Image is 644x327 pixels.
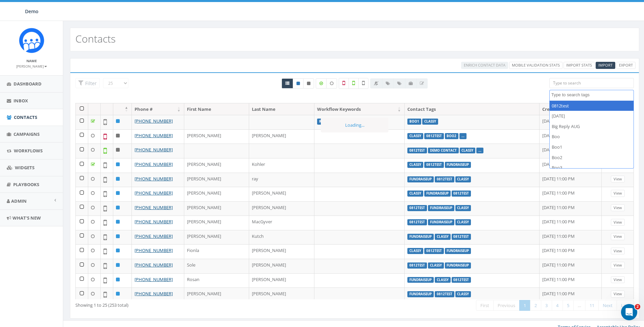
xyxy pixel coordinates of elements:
iframe: Intercom live chat [621,304,637,320]
label: FundraiseUp [407,291,434,297]
label: classy [455,219,471,225]
textarea: Search [551,92,634,98]
label: Data Enriched [316,78,327,89]
label: 0812test [435,176,454,182]
label: classy [435,234,451,240]
a: Opted Out [303,78,314,89]
li: Boo1 [550,142,634,152]
th: First Name [184,103,249,115]
td: [PERSON_NAME] [184,287,249,302]
td: [DATE] 11:00 PM [540,230,602,245]
th: Created On: activate to sort column ascending [540,103,602,115]
td: [PERSON_NAME] [249,187,314,201]
i: This phone number is unsubscribed and has opted-out of all texts. [307,81,310,85]
label: classy [422,119,438,125]
label: FundraiseUp [428,219,454,225]
label: 0812test [452,277,471,283]
td: [PERSON_NAME] [249,244,314,259]
a: ... [478,148,481,152]
label: classy [455,176,471,182]
td: [PERSON_NAME] [249,201,314,216]
label: FundraiseUp [424,191,451,197]
th: Contact Tags [405,103,540,115]
span: Workflows [14,148,43,154]
a: All contacts [282,78,293,89]
td: Kohler [249,158,314,173]
span: Widgets [15,165,34,171]
label: FundraiseUp [445,162,471,168]
a: View [611,262,625,269]
label: 0812test [435,291,454,297]
td: Sole [184,259,249,273]
td: [DATE] 11:00 PM [540,158,602,173]
a: [PHONE_NUMBER] [135,247,173,253]
label: 0812test [424,248,444,254]
label: Boo1 [407,119,421,125]
span: Campaigns [14,131,40,137]
label: classy [435,277,451,283]
label: FundraiseUp [407,176,434,182]
label: Data not Enriched [326,78,337,89]
img: Icon_1.png [19,28,44,53]
td: [PERSON_NAME] [249,129,314,144]
td: MacGyver [249,216,314,230]
td: [PERSON_NAME] [184,158,249,173]
label: FundraiseUp [445,248,471,254]
a: View [611,291,625,298]
small: [PERSON_NAME] [16,64,47,69]
div: Loading... [321,118,388,133]
a: View [611,276,625,283]
label: 0812test [407,205,427,211]
li: Boo [550,131,634,142]
td: [PERSON_NAME] [184,201,249,216]
small: Name [26,58,37,63]
td: [PERSON_NAME] [184,216,249,230]
label: FundraiseUp [407,234,434,240]
a: View [611,219,625,226]
a: [PHONE_NUMBER] [135,147,173,153]
label: REDROVER [317,119,338,125]
a: [PHONE_NUMBER] [135,204,173,210]
td: Fionla [184,244,249,259]
label: 0812test [407,262,427,269]
label: 0812test [407,148,427,154]
a: [PERSON_NAME] [16,63,47,69]
div: Showing 1 to 25 (253 total) [75,299,302,308]
td: [DATE] 11:00 PM [540,273,602,288]
td: [DATE] 01:21 PM [540,115,602,129]
a: [PHONE_NUMBER] [135,262,173,268]
li: 0812test [550,101,634,111]
label: classy [407,248,423,254]
td: [PERSON_NAME] [184,187,249,201]
span: Demo [25,8,39,15]
a: View [611,248,625,255]
li: Boo3 [550,162,634,173]
span: Inbox [14,98,28,104]
i: This phone number is subscribed and will receive texts. [296,81,300,85]
span: Contacts [14,114,37,120]
a: Import Stats [564,62,595,69]
label: Boo2 [445,133,459,139]
td: [DATE] 11:00 PM [540,173,602,187]
a: View [611,233,625,240]
a: [PHONE_NUMBER] [135,176,173,182]
td: [PERSON_NAME] [249,287,314,302]
label: classy [455,205,471,211]
td: [DATE] 11:00 PM [540,216,602,230]
a: [PHONE_NUMBER] [135,161,173,167]
a: [PHONE_NUMBER] [135,132,173,139]
td: [PERSON_NAME] [184,173,249,187]
label: 0812test [407,219,427,225]
label: DEMO CONTACT [428,148,459,154]
label: FundraiseUp [428,205,454,211]
label: classy [407,133,423,139]
span: CSV files only [598,62,613,68]
a: View [611,176,625,183]
li: Big Reply AUG [550,121,634,132]
td: [DATE] 11:00 PM [540,287,602,302]
span: 2 [635,304,640,309]
a: [PHONE_NUMBER] [135,190,173,196]
span: What's New [13,215,41,221]
a: ... [461,134,464,138]
th: Phone #: activate to sort column ascending [132,103,184,115]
